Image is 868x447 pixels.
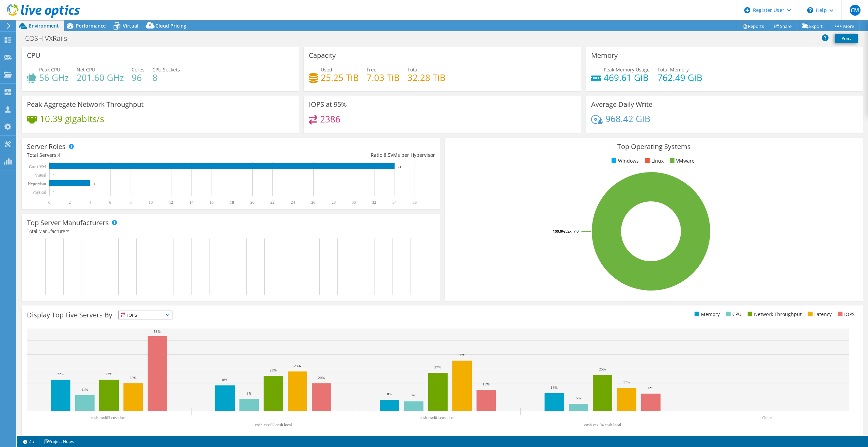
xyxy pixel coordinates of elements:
text: 26% [599,367,606,371]
text: 22% [57,372,64,376]
span: Environment [29,22,59,29]
text: 4 [94,182,95,185]
div: Total Servers: [27,151,231,159]
span: 1 [70,228,73,234]
a: Print [835,34,858,43]
text: 22 [270,200,274,205]
h3: Top Server Manufacturers [27,219,109,227]
text: Physical [32,190,46,195]
text: 0 [53,173,54,177]
h3: IOPS at 95% [309,101,347,108]
text: Guest VM [29,164,46,169]
h4: 968.42 GiB [605,115,650,122]
text: 14 [189,200,194,205]
h3: CPU [27,52,40,59]
span: Cloud Pricing [155,22,186,29]
h4: 56 GHz [39,74,69,81]
span: Total [407,66,419,73]
span: Cores [132,66,145,73]
text: 30 [352,200,356,205]
a: Reports [737,21,769,31]
text: 0 [53,191,54,194]
a: More [828,21,859,31]
tspan: 100.0% [553,229,565,234]
span: Total Memory [657,66,689,73]
svg: \n [807,7,813,13]
text: 53% [154,329,161,333]
h4: 7.03 TiB [367,74,400,81]
text: 20% [318,376,325,380]
text: 24 [291,200,295,205]
text: 32 [372,200,376,205]
li: IOPS [836,311,855,318]
text: 16 [210,200,214,205]
text: 22% [105,372,112,376]
li: CPU [724,311,741,318]
li: Linux [643,157,664,165]
text: cosh-esxi04.cosh.local [584,423,621,427]
h4: 32.28 TiB [407,74,446,81]
h4: 2386 [320,115,340,123]
text: 28 [332,200,336,205]
text: 11% [81,387,88,392]
text: cosh-esxi03.cosh.local [91,415,128,420]
span: CM [850,5,861,16]
h4: 201.60 GHz [77,74,124,81]
text: 15% [483,382,489,386]
text: 0 [48,200,50,205]
text: 12 [169,200,173,205]
text: 25% [270,368,277,372]
h4: 96 [132,74,145,81]
span: 4 [58,152,61,158]
text: 6 [109,200,111,205]
span: Free [367,66,377,73]
text: 20% [130,376,136,380]
span: CPU Sockets [152,66,180,73]
text: 36 [413,200,417,205]
a: Share [769,21,797,31]
text: Hypervisor [28,181,46,186]
li: Memory [693,311,720,318]
li: Latency [806,311,832,318]
text: 13% [551,385,557,390]
text: 17% [623,380,630,384]
text: Virtual [35,173,47,178]
div: Ratio: VMs per Hypervisor [231,151,435,159]
text: cosh-esxi01.cosh.local [420,415,457,420]
text: 2 [69,200,71,205]
h1: COSH-VXRails [22,35,78,42]
text: 18% [221,378,228,382]
h3: Memory [591,52,618,59]
text: 5% [576,396,581,400]
text: 7% [411,394,416,398]
text: 18 [230,200,234,205]
span: Net CPU [77,66,95,73]
a: Export [797,21,828,31]
text: 27% [434,365,441,369]
span: IOPS [119,311,172,319]
span: 8.5 [384,152,390,158]
a: 2 [18,437,39,446]
h4: 8 [152,74,180,81]
h4: 10.39 gigabits/s [40,115,104,122]
text: 20 [250,200,254,205]
text: Other [762,415,771,420]
a: Project Notes [39,437,79,446]
h3: Peak Aggregate Network Throughput [27,101,144,108]
text: 36% [458,353,465,357]
text: 12% [647,386,654,390]
h4: 469.61 GiB [604,74,650,81]
text: 8 [130,200,132,205]
h3: Average Daily Write [591,101,652,108]
span: Used [321,66,332,73]
text: 9% [247,391,252,395]
text: 8% [387,392,392,396]
span: Peak CPU [39,66,60,73]
h3: Server Roles [27,143,66,150]
text: cosh-esxi02.cosh.local [255,423,292,427]
span: Peak Memory Usage [604,66,650,73]
text: 34 [393,200,397,205]
h4: Total Manufacturers: [27,228,435,235]
h3: Top Operating Systems [450,143,858,150]
li: Network Throughput [746,311,802,318]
